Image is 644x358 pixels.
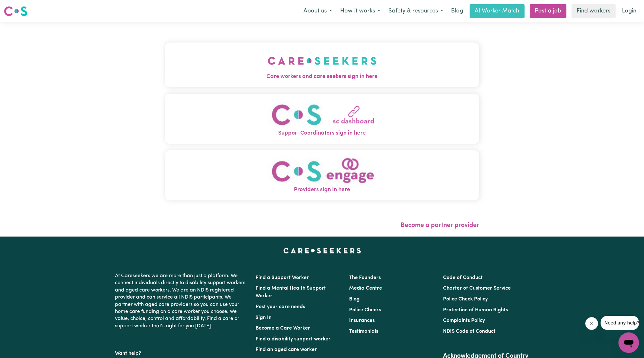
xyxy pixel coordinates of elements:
[115,347,248,357] p: Want help?
[618,4,640,18] a: Login
[256,326,310,331] a: Become a Care Worker
[165,73,479,81] span: Care workers and care seekers sign in here
[443,297,488,302] a: Police Check Policy
[165,186,479,194] span: Providers sign in here
[283,248,361,253] a: Careseekers home page
[618,332,639,353] iframe: Button to launch messaging window
[256,337,331,342] a: Find a disability support worker
[447,4,467,18] a: Blog
[470,4,525,18] a: AI Worker Match
[443,286,511,291] a: Charter of Customer Service
[349,329,378,334] a: Testimonials
[165,94,479,144] button: Support Coordinators sign in here
[585,317,598,330] iframe: Close message
[349,275,381,280] a: The Founders
[530,4,566,18] a: Post a job
[443,307,508,313] a: Protection of Human Rights
[256,315,272,320] a: Sign In
[4,5,27,17] img: Careseekers logo
[256,347,317,352] a: Find an aged care worker
[349,318,375,323] a: Insurances
[443,318,485,323] a: Complaints Policy
[256,275,309,280] a: Find a Support Worker
[401,222,479,229] a: Become a partner provider
[601,316,639,330] iframe: Message from company
[4,4,27,19] a: Careseekers logo
[165,150,479,200] button: Providers sign in here
[165,43,479,87] button: Care workers and care seekers sign in here
[571,4,616,18] a: Find workers
[165,129,479,137] span: Support Coordinators sign in here
[384,4,447,18] button: Safety & resources
[299,4,336,18] button: About us
[349,297,360,302] a: Blog
[256,286,326,299] a: Find a Mental Health Support Worker
[349,286,382,291] a: Media Centre
[336,4,384,18] button: How it works
[443,329,495,334] a: NDIS Code of Conduct
[443,275,483,280] a: Code of Conduct
[115,270,248,332] p: At Careseekers we are more than just a platform. We connect individuals directly to disability su...
[4,4,39,10] span: Need any help?
[349,307,381,313] a: Police Checks
[256,304,305,309] a: Post your care needs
